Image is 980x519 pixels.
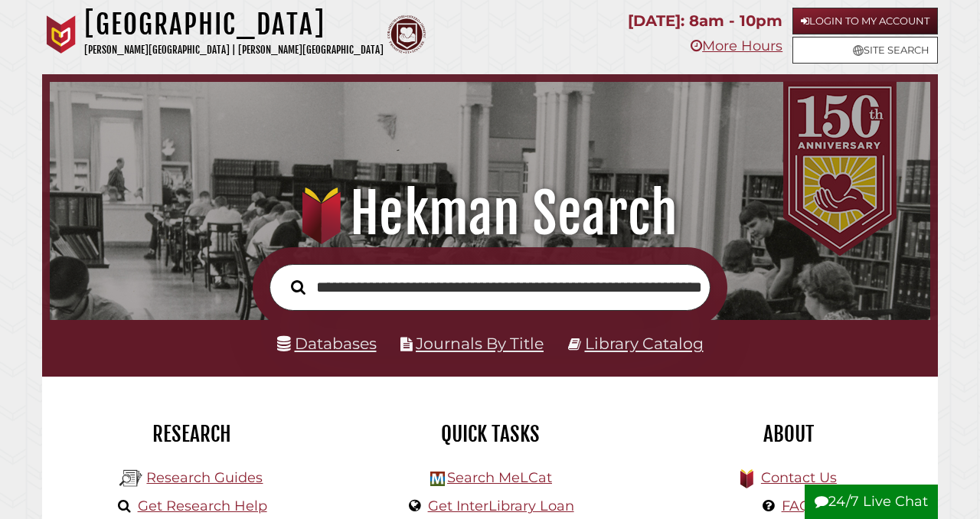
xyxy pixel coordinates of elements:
h2: Quick Tasks [352,421,628,447]
a: Research Guides [146,469,263,486]
img: Hekman Library Logo [430,472,445,486]
a: Get InterLibrary Loan [428,498,574,514]
h1: Hekman Search [64,180,916,247]
img: Hekman Library Logo [119,467,142,490]
img: Calvin Theological Seminary [387,15,426,54]
a: Login to My Account [792,8,938,34]
a: FAQs [782,498,818,514]
a: More Hours [691,38,782,54]
a: Search MeLCat [447,469,552,486]
img: Calvin University [42,15,80,54]
p: [PERSON_NAME][GEOGRAPHIC_DATA] | [PERSON_NAME][GEOGRAPHIC_DATA] [84,41,384,59]
button: Search [283,276,313,298]
a: Library Catalog [585,334,704,353]
p: [DATE]: 8am - 10pm [628,8,782,34]
h1: [GEOGRAPHIC_DATA] [84,8,384,41]
a: Get Research Help [138,498,267,514]
i: Search [291,279,305,295]
h2: Research [54,421,329,447]
a: Journals By Title [416,334,544,353]
a: Databases [277,334,377,353]
a: Contact Us [761,469,837,486]
a: Site Search [792,37,938,64]
h2: About [651,421,926,447]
